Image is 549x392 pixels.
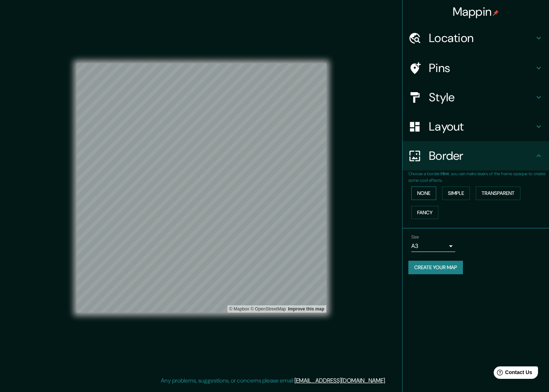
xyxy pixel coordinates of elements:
div: . [387,376,389,385]
a: OpenStreetMap [251,306,286,312]
a: [EMAIL_ADDRESS][DOMAIN_NAME] [294,377,385,384]
div: Layout [403,112,549,141]
button: Simple [442,186,470,200]
h4: Pins [429,61,534,75]
h4: Layout [429,119,534,134]
button: Fancy [411,206,438,219]
div: Location [403,23,549,53]
div: Style [403,83,549,112]
button: Create your map [408,261,463,274]
p: Any problems, suggestions, or concerns please email . [161,376,386,385]
h4: Location [429,31,534,45]
div: Pins [403,53,549,83]
label: Size [411,234,419,240]
div: A3 [411,240,455,252]
h4: Mappin [453,4,499,19]
img: pin-icon.png [493,10,499,16]
h4: Border [429,148,534,163]
a: Map feedback [288,306,324,312]
canvas: Map [77,63,326,313]
div: . [386,376,387,385]
p: Choose a border. : you can make layers of the frame opaque to create some cool effects. [408,170,549,184]
h4: Style [429,90,534,105]
a: Mapbox [229,306,249,312]
div: Border [403,141,549,170]
button: Transparent [476,186,520,200]
button: None [411,186,436,200]
iframe: Help widget launcher [484,363,541,384]
b: Hint [441,171,449,177]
